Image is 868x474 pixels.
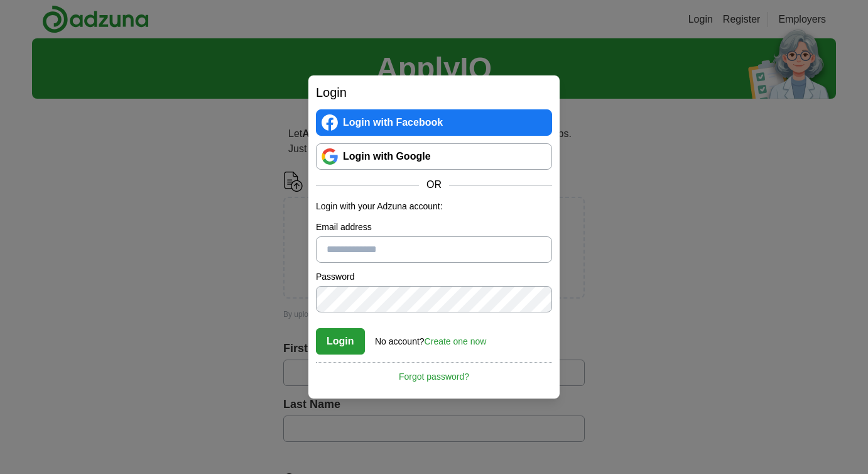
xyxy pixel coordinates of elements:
label: Email address [316,221,552,234]
a: Login with Google [316,143,552,170]
a: Create one now [425,336,487,346]
a: Login with Facebook [316,109,552,136]
button: Login [316,328,365,355]
p: Login with your Adzuna account: [316,200,552,213]
div: No account? [375,328,486,348]
a: Forgot password? [316,362,552,383]
h2: Login [316,83,552,102]
label: Password [316,270,552,284]
span: OR [419,177,449,192]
